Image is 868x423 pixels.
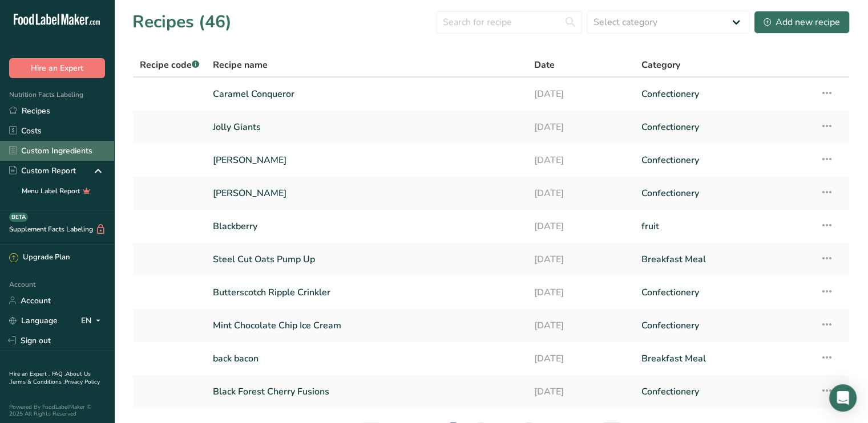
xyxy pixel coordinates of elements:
span: Recipe name [213,58,268,72]
a: fruit [641,214,806,238]
a: [DATE] [534,148,628,172]
a: Privacy Policy [64,378,100,386]
a: [DATE] [534,181,628,205]
a: [PERSON_NAME] [213,148,520,172]
h1: Recipes (46) [132,9,232,35]
a: Language [9,311,58,331]
a: Confectionery [641,181,806,205]
a: FAQ . [52,370,66,378]
a: Confectionery [641,115,806,139]
a: Confectionery [641,148,806,172]
button: Hire an Expert [9,58,105,78]
a: Steel Cut Oats Pump Up [213,247,520,271]
span: Category [641,58,680,72]
button: Add new recipe [754,11,850,34]
a: Blackberry [213,214,520,238]
div: Powered By FoodLabelMaker © 2025 All Rights Reserved [9,404,105,417]
span: Date [534,58,555,72]
div: Custom Report [9,165,76,177]
a: [DATE] [534,247,628,271]
a: Breakfast Meal [641,347,806,371]
a: Hire an Expert . [9,370,50,378]
a: Confectionery [641,380,806,404]
a: [DATE] [534,82,628,106]
a: [DATE] [534,380,628,404]
div: BETA [9,213,28,222]
div: EN [81,314,105,327]
a: [PERSON_NAME] [213,181,520,205]
a: Jolly Giants [213,115,520,139]
a: [DATE] [534,314,628,337]
span: Recipe code [140,59,199,71]
a: Mint Chocolate Chip Ice Cream [213,314,520,337]
a: Confectionery [641,280,806,304]
a: back bacon [213,347,520,371]
a: Confectionery [641,314,806,337]
a: Terms & Conditions . [10,378,64,386]
a: Confectionery [641,82,806,106]
input: Search for recipe [436,11,582,34]
div: Add new recipe [764,15,840,29]
a: [DATE] [534,214,628,238]
div: Open Intercom Messenger [829,384,857,412]
a: About Us . [9,370,91,386]
a: Breakfast Meal [641,247,806,271]
div: Upgrade Plan [9,252,70,263]
a: Caramel Conqueror [213,82,520,106]
a: Black Forest Cherry Fusions [213,380,520,404]
a: [DATE] [534,115,628,139]
a: Butterscotch Ripple Crinkler [213,280,520,304]
a: [DATE] [534,347,628,371]
a: [DATE] [534,280,628,304]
